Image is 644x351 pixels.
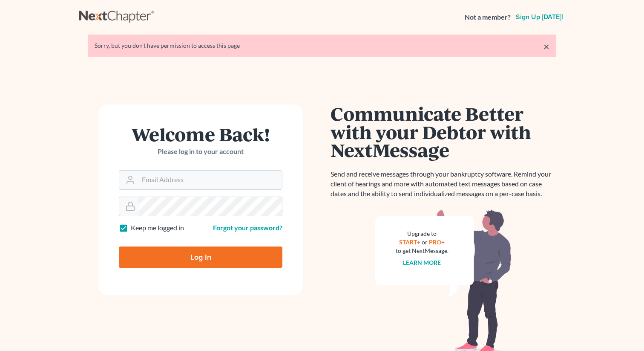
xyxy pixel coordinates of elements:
div: Upgrade to [396,229,448,238]
a: × [543,41,549,52]
span: or [422,238,428,246]
label: Keep me logged in [131,223,184,233]
p: Send and receive messages through your bankruptcy software. Remind your client of hearings and mo... [331,169,556,199]
h1: Communicate Better with your Debtor with NextMessage [331,104,556,159]
div: Sorry, but you don't have permission to access this page [95,41,549,50]
div: to get NextMessage. [396,247,448,255]
a: START+ [400,238,421,246]
a: Sign up [DATE]! [514,14,565,20]
p: Please log in to your account [119,147,282,157]
a: PRO+ [429,238,445,246]
a: Learn more [403,259,441,266]
h1: Welcome Back! [119,125,282,143]
input: Log In [119,247,282,268]
a: Forgot your password? [213,223,282,232]
strong: Not a member? [465,12,511,22]
input: Email Address [138,171,282,189]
